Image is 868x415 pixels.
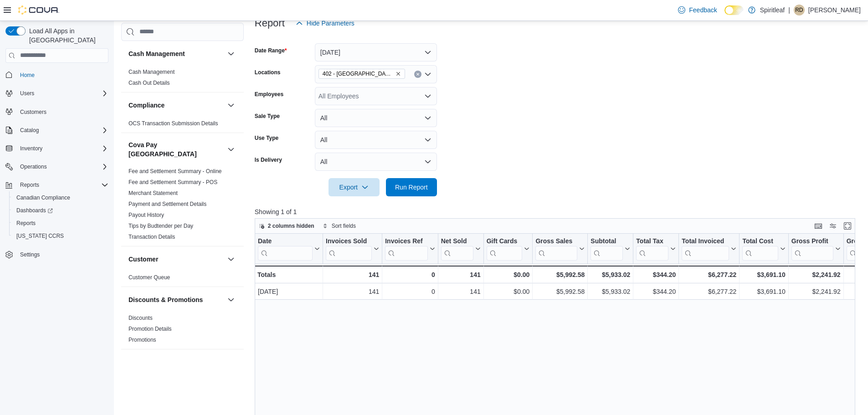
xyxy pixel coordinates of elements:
[16,249,108,260] span: Settings
[791,269,841,280] div: $2,241.92
[128,69,175,75] a: Cash Management
[808,5,861,15] p: [PERSON_NAME]
[9,217,112,230] button: Reports
[255,134,278,142] label: Use Type
[329,178,380,196] button: Export
[813,220,824,231] button: Keyboard shortcuts
[268,222,314,230] span: 2 columns hidden
[128,212,164,218] a: Payout History
[128,49,224,58] button: Cash Management
[255,156,282,164] label: Is Delivery
[16,106,108,118] span: Customers
[128,325,172,333] span: Promotion Details
[128,201,206,207] a: Payment and Settlement Details
[326,237,372,246] div: Invoices Sold
[128,140,224,159] h3: Cova Pay [GEOGRAPHIC_DATA]
[827,220,838,231] button: Display options
[636,237,668,260] div: Total Tax
[385,237,427,260] div: Invoices Ref
[128,101,164,110] h3: Compliance
[128,222,193,230] span: Tips by Budtender per Day
[682,237,736,260] button: Total Invoiced
[226,294,236,305] button: Discounts & Promotions
[5,65,108,285] nav: Complex example
[16,107,50,118] a: Customers
[128,168,222,174] a: Fee and Settlement Summary - Online
[2,248,112,261] button: Settings
[441,237,480,260] button: Net Sold
[395,183,428,192] span: Run Report
[121,313,244,349] div: Discounts & Promotions
[128,274,170,281] a: Customer Queue
[441,286,481,297] div: 141
[16,161,51,172] button: Operations
[742,237,785,260] button: Total Cost
[128,234,175,240] a: Transaction Details
[16,125,42,136] button: Catalog
[255,220,318,231] button: 2 columns hidden
[742,237,778,260] div: Total Cost
[591,237,623,260] div: Subtotal
[2,179,112,191] button: Reports
[121,166,244,246] div: Cova Pay [GEOGRAPHIC_DATA]
[385,269,435,280] div: 0
[128,233,175,241] span: Transaction Details
[128,200,206,208] span: Payment and Settlement Details
[13,218,39,229] a: Reports
[16,161,108,172] span: Operations
[636,269,676,280] div: $344.20
[591,269,630,280] div: $5,933.02
[16,179,43,190] button: Reports
[636,286,676,297] div: $344.20
[128,120,218,127] span: OCS Transaction Submission Details
[535,286,585,297] div: $5,992.58
[20,251,40,258] span: Settings
[682,237,729,260] div: Total Invoiced
[535,269,585,280] div: $5,992.58
[13,231,108,241] span: Washington CCRS
[682,286,736,297] div: $6,277.22
[128,255,224,264] button: Customer
[326,286,379,297] div: 141
[128,255,158,264] h3: Customer
[682,269,736,280] div: $6,277.22
[128,179,217,185] a: Fee and Settlement Summary - POS
[486,237,529,260] button: Gift Cards
[13,231,67,241] a: [US_STATE] CCRS
[791,237,841,260] button: Gross Profit
[258,237,313,246] div: Date
[255,91,283,98] label: Employees
[121,118,244,133] div: Compliance
[9,230,112,242] button: [US_STATE] CCRS
[591,286,630,297] div: $5,933.02
[441,237,473,260] div: Net Sold
[318,69,405,79] span: 402 - Polo Park (Winnipeg)
[20,108,46,116] span: Customers
[326,269,379,280] div: 141
[128,179,217,186] span: Fee and Settlement Summary - POS
[121,272,244,287] div: Customer
[334,178,374,196] span: Export
[16,70,38,81] a: Home
[315,153,437,171] button: All
[315,109,437,127] button: All
[2,105,112,118] button: Customers
[441,269,480,280] div: 141
[2,87,112,100] button: Users
[128,223,193,229] a: Tips by Budtender per Day
[255,113,280,120] label: Sale Type
[332,222,356,230] span: Sort fields
[128,68,175,76] span: Cash Management
[682,237,729,246] div: Total Invoiced
[16,143,46,154] button: Inventory
[842,220,853,231] button: Enter fullscreen
[791,286,841,297] div: $2,241.92
[16,143,108,154] span: Inventory
[128,168,222,175] span: Fee and Settlement Summary - Online
[724,5,744,15] input: Dark Mode
[226,100,236,111] button: Compliance
[226,48,236,59] button: Cash Management
[258,237,313,260] div: Date
[395,71,401,77] button: Remove 402 - Polo Park (Winnipeg) from selection in this group
[128,101,224,110] button: Compliance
